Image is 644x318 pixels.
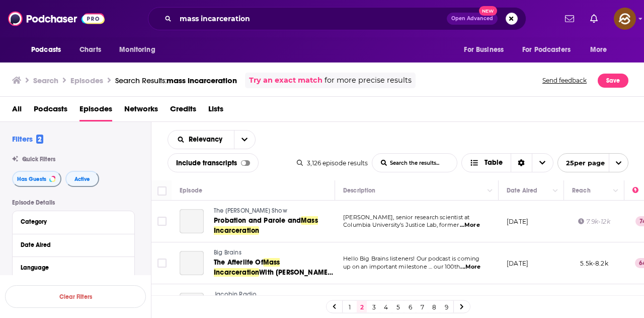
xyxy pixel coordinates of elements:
button: Open AdvancedNew [447,13,498,25]
span: [PERSON_NAME], senior research scientist at [343,214,469,221]
button: open menu [234,131,255,149]
div: 3,126 episode results [297,159,368,167]
span: For Business [464,43,504,57]
div: Reach [572,184,591,197]
span: 2 [36,135,43,144]
h3: Search [33,76,58,85]
span: Monitoring [119,43,155,57]
span: With [PERSON_NAME] [PERSON_NAME] [214,268,333,287]
div: Category [21,218,120,225]
button: Category [21,215,126,228]
button: open menu [168,136,234,143]
a: Show notifications dropdown [561,10,578,27]
a: 5 [393,301,403,313]
div: 7.9k-12k [578,217,610,226]
button: Active [65,171,99,187]
p: [DATE] [507,217,528,226]
h2: Choose List sort [168,130,256,149]
button: Date Aired [21,238,126,251]
a: Podcasts [34,101,67,121]
a: Charts [73,40,107,59]
button: Column Actions [549,185,561,197]
button: open menu [516,40,585,59]
button: open menu [112,40,168,59]
a: 9 [441,301,451,313]
a: The [PERSON_NAME] Show [214,207,334,216]
button: open menu [457,40,516,59]
a: 6 [405,301,415,313]
span: New [479,6,497,16]
button: Choose View [461,153,553,172]
span: Toggle select row [157,217,167,226]
div: Description [343,184,375,197]
span: All [12,101,22,121]
span: Has Guests [17,176,46,182]
button: Has Guests [12,171,61,187]
button: Clear Filters [5,285,146,308]
a: Probation and Parole andMass Incarceration [214,216,334,236]
button: Column Actions [484,185,496,197]
span: The [PERSON_NAME] Show [214,207,287,214]
a: Networks [124,101,158,121]
h2: Filters [12,134,43,144]
div: Episode [180,184,202,197]
span: Probation and Parole and [214,216,301,225]
span: Hello Big Brains listeners! Our podcast is coming [343,255,479,262]
h3: Episodes [70,76,103,85]
button: Show profile menu [614,8,636,30]
p: Episode Details [12,199,135,206]
span: Mass Incarceration [214,258,280,277]
p: [DATE] [507,259,528,268]
span: 5.5k-8.2k [580,260,608,267]
span: Columbia University’s Justice Lab, former [343,221,459,228]
img: User Profile [614,8,636,30]
span: Charts [79,43,101,57]
span: Jacobin Radio [214,291,257,298]
span: up on an important milestone … our 100th [343,263,460,270]
div: Search podcasts, credits, & more... [148,7,526,30]
div: Sort Direction [511,154,532,172]
a: The Afterlife OfMass IncarcerationWith [PERSON_NAME] [PERSON_NAME] [214,258,334,278]
input: Search podcasts, credits, & more... [176,11,447,27]
a: 4 [381,301,391,313]
span: More [590,43,607,57]
a: 1 [345,301,355,313]
span: ...More [460,221,480,229]
button: open menu [583,40,620,59]
div: Date Aired [21,241,120,248]
span: Table [485,159,503,166]
span: Toggle select row [157,259,167,268]
span: for more precise results [325,75,412,86]
button: Send feedback [539,73,590,88]
span: Credits [170,101,196,121]
a: Try an exact match [249,75,323,86]
a: 3 [369,301,379,313]
button: open menu [557,153,628,172]
span: The Afterlife Of [214,258,263,267]
a: 8 [429,301,439,313]
div: Date Aired [507,184,537,197]
a: Lists [208,101,223,121]
span: ...More [460,263,480,271]
span: Active [74,176,90,182]
button: Save [598,74,628,88]
a: 2 [357,301,367,313]
span: Big Brains [214,249,242,256]
div: Language [21,264,120,271]
span: Episodes [79,101,112,121]
span: Logged in as hey85204 [614,8,636,30]
span: mass incarceration [167,76,237,85]
a: Show notifications dropdown [586,10,602,27]
span: Relevancy [189,136,226,143]
a: Big Brains [214,248,334,258]
button: Language [21,261,126,274]
a: Search Results:mass incarceration [115,76,237,85]
button: Column Actions [610,185,622,197]
img: Podchaser - Follow, Share and Rate Podcasts [8,9,105,28]
span: Podcasts [31,43,61,57]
